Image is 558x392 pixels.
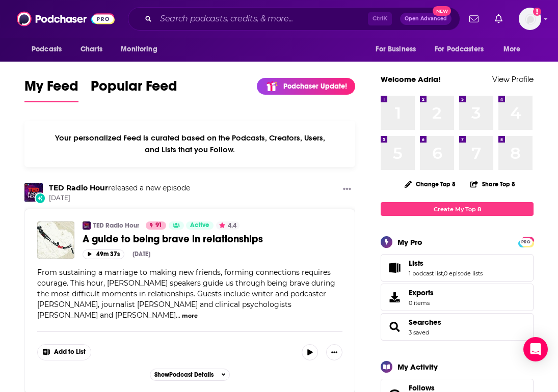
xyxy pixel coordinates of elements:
[81,42,102,57] span: Charts
[519,8,541,30] img: User Profile
[156,11,368,27] input: Search podcasts, credits, & more...
[83,233,342,245] a: A guide to being brave in relationships
[24,183,43,202] img: TED Radio Hour
[409,270,443,277] a: 1 podcast list
[405,16,447,21] span: Open Advanced
[24,77,78,102] a: My Feed
[428,40,498,59] button: open menu
[470,174,516,194] button: Share Top 8
[32,42,62,57] span: Podcasts
[520,238,532,246] span: PRO
[83,233,263,245] span: A guide to being brave in relationships
[74,40,109,59] a: Charts
[533,8,541,16] svg: Add a profile image
[37,221,74,259] img: A guide to being brave in relationships
[83,221,91,230] img: TED Radio Hour
[520,238,532,245] a: PRO
[132,250,150,258] div: [DATE]
[146,221,166,230] a: 91
[397,237,422,247] div: My Pro
[519,8,541,30] button: Show profile menu
[93,221,139,230] a: TED Radio Hour
[491,10,507,27] a: Show notifications dropdown
[381,202,534,216] a: Create My Top 8
[326,344,342,360] button: Show More Button
[443,270,444,277] span: ,
[49,183,108,192] a: TED Radio Hour
[150,369,230,381] button: ShowPodcast Details
[283,82,347,91] p: Podchaser Update!
[49,194,190,203] span: [DATE]
[186,221,214,230] a: Active
[37,268,335,320] span: From sustaining a marriage to making new friends, forming connections requires courage. This hour...
[409,288,434,297] span: Exports
[409,299,434,306] span: 0 items
[154,371,214,378] span: Show Podcast Details
[400,13,451,25] button: Open AdvancedNew
[397,362,438,372] div: My Activity
[398,178,462,190] button: Change Top 8
[523,337,548,361] div: Open Intercom Messenger
[368,12,392,25] span: Ctrl K
[216,221,240,230] button: 4.4
[17,9,115,29] img: Podchaser - Follow, Share and Rate Podcasts
[384,320,405,334] a: Searches
[381,254,534,282] span: Lists
[409,259,423,268] span: Lists
[24,77,78,101] span: My Feed
[49,183,190,193] h3: released a new episode
[38,345,91,360] button: Show More Button
[91,77,177,102] a: Popular Feed
[114,40,170,59] button: open menu
[409,329,429,336] a: 3 saved
[384,290,405,304] span: Exports
[492,74,534,84] a: View Profile
[35,192,46,204] div: New Episode
[496,40,534,59] button: open menu
[503,42,521,57] span: More
[368,40,429,59] button: open menu
[339,183,355,196] button: Show More Button
[435,42,484,57] span: For Podcasters
[433,6,451,16] span: New
[381,313,534,341] span: Searches
[121,42,157,57] span: Monitoring
[519,8,541,30] span: Logged in as AdriaI
[128,7,460,31] div: Search podcasts, credits, & more...
[190,220,209,231] span: Active
[444,270,483,277] a: 0 episode lists
[381,74,441,84] a: Welcome Adria!
[155,220,162,231] span: 91
[409,259,483,268] a: Lists
[376,42,416,57] span: For Business
[465,10,483,27] a: Show notifications dropdown
[176,311,180,320] span: ...
[381,284,534,311] a: Exports
[91,77,177,101] span: Popular Feed
[24,121,355,167] div: Your personalized Feed is curated based on the Podcasts, Creators, Users, and Lists that you Follow.
[384,261,405,275] a: Lists
[83,249,124,259] button: 49m 37s
[182,312,198,320] button: more
[24,40,75,59] button: open menu
[409,318,441,327] a: Searches
[54,348,86,356] span: Add to List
